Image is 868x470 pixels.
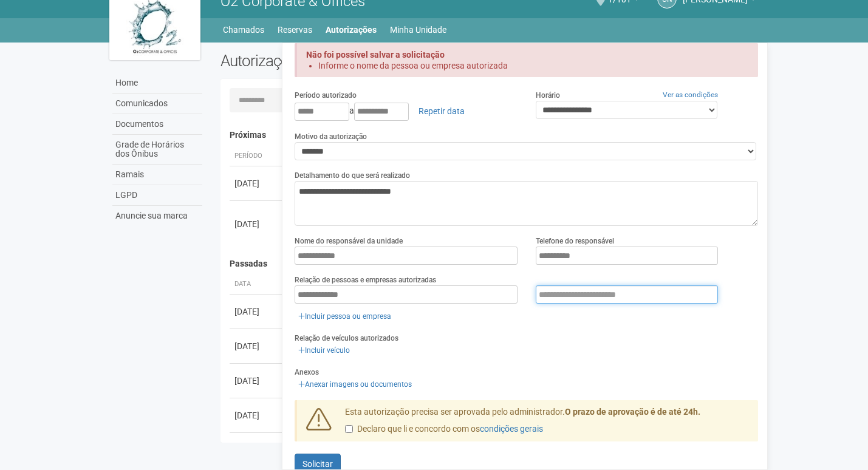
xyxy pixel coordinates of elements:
[295,90,357,101] label: Período autorizado
[536,236,614,247] label: Telefone do responsável
[295,333,398,344] label: Relação de veículos autorizados
[390,21,446,38] a: Minha Unidade
[411,101,473,121] a: Repetir data
[223,21,264,38] a: Chamados
[112,206,202,226] a: Anuncie sua marca
[278,21,312,38] a: Reservas
[112,73,202,94] a: Home
[112,94,202,114] a: Comunicados
[302,459,333,469] span: Solicitar
[318,60,737,71] li: Informe o nome da pessoa ou empresa autorizada
[326,21,377,38] a: Autorizações
[295,274,436,285] label: Relação de pessoas e empresas autorizadas
[112,114,202,135] a: Documentos
[295,131,367,142] label: Motivo da autorização
[295,367,319,378] label: Anexos
[230,131,750,140] h4: Próximas
[112,165,202,185] a: Ramais
[220,52,480,70] h2: Autorizações
[306,50,445,60] strong: Não foi possível salvar a solicitação
[480,424,543,434] a: condições gerais
[295,101,518,121] div: a
[112,185,202,206] a: LGPD
[336,406,759,441] div: Esta autorização precisa ser aprovada pelo administrador.
[230,274,284,295] th: Data
[295,344,354,357] a: Incluir veículo
[234,305,279,318] div: [DATE]
[234,218,279,230] div: [DATE]
[234,375,279,387] div: [DATE]
[295,378,415,391] a: Anexar imagens ou documentos
[536,90,560,101] label: Horário
[234,409,279,421] div: [DATE]
[663,90,718,99] a: Ver as condições
[230,146,284,166] th: Período
[295,170,410,181] label: Detalhamento do que será realizado
[295,236,403,247] label: Nome do responsável da unidade
[234,340,279,352] div: [DATE]
[565,407,700,417] strong: O prazo de aprovação é de até 24h.
[295,310,395,323] a: Incluir pessoa ou empresa
[234,177,279,189] div: [DATE]
[345,425,353,433] input: Declaro que li e concordo com oscondições gerais
[345,423,543,435] label: Declaro que li e concordo com os
[112,135,202,165] a: Grade de Horários dos Ônibus
[230,259,750,268] h4: Passadas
